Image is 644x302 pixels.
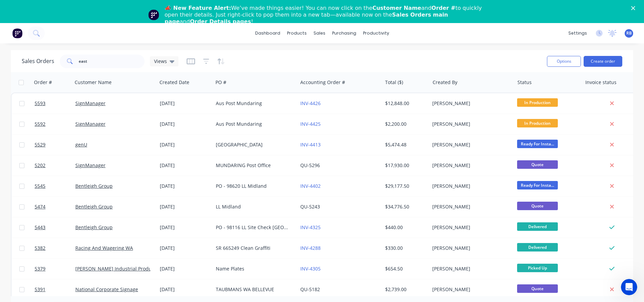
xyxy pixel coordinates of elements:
a: 5443 [35,217,75,238]
div: We’ve made things easier! You can now click on the and to quickly open their details. Just right-... [165,5,485,25]
div: $2,739.00 [385,286,425,293]
div: [PERSON_NAME] [432,245,508,251]
div: [DATE] [160,224,210,231]
span: RB [626,30,632,36]
div: Total ($) [385,79,403,86]
div: Name Plates [216,265,291,272]
a: 5382 [35,238,75,258]
a: SignManager [75,121,106,127]
a: Bentleigh Group [75,224,113,230]
a: Bentleigh Group [75,203,113,210]
a: 5202 [35,155,75,176]
div: [DATE] [160,121,210,127]
div: Customer Name [75,79,112,86]
div: [PERSON_NAME] [432,121,508,127]
div: [DATE] [160,245,210,251]
span: 5391 [35,286,45,293]
button: Options [547,56,581,67]
b: 📣 New Feature Alert: [165,5,231,11]
a: 5592 [35,114,75,134]
a: National Corporate Signage [75,286,138,293]
div: Accounting Order # [300,79,345,86]
span: 5382 [35,245,45,251]
span: Quote [517,202,558,210]
div: [DATE] [160,286,210,293]
span: Ready For Insta... [517,181,558,189]
img: Profile image for Team [148,9,159,20]
span: Delivered [517,243,558,251]
div: $29,177.50 [385,183,425,189]
b: Sales Orders main page [165,12,448,25]
a: [PERSON_NAME] Industrial Products Pty Ltd [75,265,175,272]
a: INV-4305 [300,265,321,272]
div: [DATE] [160,141,210,148]
div: Created By [433,79,457,86]
a: Racing And Wagering WA [75,245,133,251]
a: SignManager [75,162,106,168]
span: 5592 [35,121,45,127]
span: Picked Up [517,264,558,272]
span: In Production [517,98,558,107]
div: $17,930.00 [385,162,425,169]
div: Aus Post Mundaring [216,100,291,107]
div: products [284,28,310,38]
h1: Sales Orders [22,58,54,64]
img: Factory [12,28,22,38]
a: INV-4426 [300,100,321,106]
span: 5593 [35,100,45,107]
div: $330.00 [385,245,425,251]
a: 5545 [35,176,75,196]
a: Bentleigh Group [75,183,113,189]
div: Invoice status [585,79,617,86]
b: Customer Name [372,5,421,11]
div: MUNDARING Post Office [216,162,291,169]
span: Views [154,58,167,65]
div: sales [310,28,329,38]
div: [DATE] [160,265,210,272]
a: INV-4413 [300,141,321,148]
div: Status [517,79,532,86]
div: $34,776.50 [385,203,425,210]
iframe: Intercom live chat [621,279,637,295]
div: $12,848.00 [385,100,425,107]
div: [DATE] [160,203,210,210]
div: $5,474.48 [385,141,425,148]
div: Created Date [159,79,189,86]
div: PO # [215,79,226,86]
div: [DATE] [160,100,210,107]
span: In Production [517,119,558,127]
div: [PERSON_NAME] [432,224,508,231]
div: [PERSON_NAME] [432,100,508,107]
div: TAUBMANS WA BELLEVUE [216,286,291,293]
span: 5474 [35,203,45,210]
div: [DATE] [160,183,210,189]
div: Close [631,6,638,10]
a: INV-4402 [300,183,321,189]
span: Ready For Insta... [517,140,558,148]
span: 5379 [35,265,45,272]
span: Delivered [517,222,558,231]
div: $2,200.00 [385,121,425,127]
span: 5545 [35,183,45,189]
b: Order # [432,5,456,11]
div: $440.00 [385,224,425,231]
div: [PERSON_NAME] [432,286,508,293]
input: Search... [79,55,145,68]
div: [PERSON_NAME] [432,141,508,148]
div: [PERSON_NAME] [432,265,508,272]
div: productivity [360,28,393,38]
a: QU-5243 [300,203,320,210]
span: 5202 [35,162,45,169]
a: INV-4288 [300,245,321,251]
a: SignManager [75,100,106,106]
div: [DATE] [160,162,210,169]
a: 5474 [35,197,75,217]
button: Create order [584,56,622,67]
a: dashboard [252,28,284,38]
div: Aus Post Mundaring [216,121,291,127]
div: SR 665249 Clean Graffiti [216,245,291,251]
div: settings [565,28,590,38]
a: 5529 [35,135,75,155]
b: Order Details pages [190,18,251,25]
a: 5379 [35,259,75,279]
